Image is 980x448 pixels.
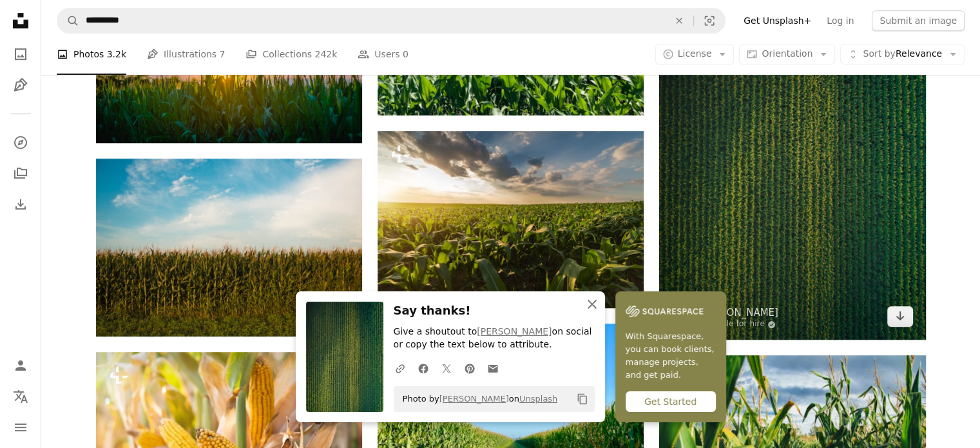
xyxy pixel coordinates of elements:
a: agricultural field with ripe corn [378,213,644,225]
span: Photo by on [396,389,558,409]
span: Relevance [863,48,942,61]
button: Menu [8,414,34,440]
img: green grass field under blue sky during daytime [96,159,362,336]
span: With Squarespace, you can book clients, manage projects, and get paid. [626,330,716,382]
a: Available for hire [698,319,778,329]
a: Illustrations 7 [147,34,225,75]
a: Unsplash [519,394,557,404]
a: Log in [819,10,861,31]
form: Find visuals sitewide [57,8,725,34]
a: Users 0 [358,34,408,75]
a: Illustrations [8,72,34,98]
a: Share over email [481,355,504,381]
p: Give a shoutout to on social or copy the text below to attribute. [394,326,595,351]
a: Photos [8,41,34,67]
a: Download [887,306,913,327]
a: green grass field under blue sky during daytime [378,418,644,429]
a: Share on Pinterest [458,355,481,381]
a: Share on Twitter [435,355,458,381]
a: [PERSON_NAME] [698,306,778,319]
a: Collections [8,161,34,186]
span: License [678,48,712,59]
button: License [655,44,735,64]
h3: Say thanks! [394,302,595,320]
span: 0 [403,47,408,61]
button: Submit an image [872,10,965,31]
button: Search Unsplash [57,8,79,33]
span: 242k [314,47,337,61]
span: 7 [220,47,226,61]
button: Visual search [694,8,725,33]
img: agricultural field with ripe corn [378,131,644,308]
button: Orientation [739,44,835,64]
button: Copy to clipboard [572,388,593,410]
a: Home — Unsplash [8,8,34,36]
a: With Squarespace, you can book clients, manage projects, and get paid.Get Started [615,291,726,422]
a: Get Unsplash+ [736,10,819,31]
a: Log in / Sign up [8,353,34,378]
button: Language [8,384,34,409]
button: Sort byRelevance [840,44,965,64]
span: Orientation [762,48,812,59]
a: green grass field under blue sky during daytime [96,242,362,253]
a: Explore [8,130,34,155]
a: [PERSON_NAME] [477,326,552,336]
a: Download History [8,191,34,217]
button: Clear [665,8,693,33]
div: Get Started [626,391,716,412]
span: Sort by [863,48,895,59]
a: [PERSON_NAME] [439,394,509,404]
a: Collections 242k [245,34,337,75]
img: file-1747939142011-51e5cc87e3c9 [626,302,703,321]
a: green and black striped textile [659,134,925,146]
a: Share on Facebook [412,355,435,381]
